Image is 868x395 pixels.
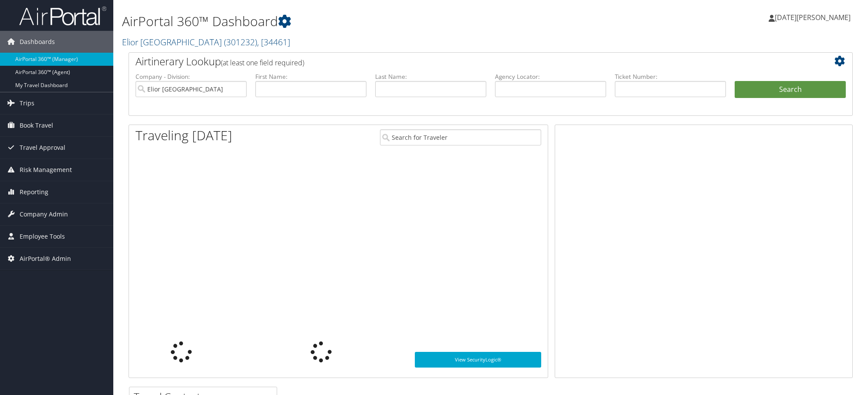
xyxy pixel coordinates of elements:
[255,72,366,81] label: First Name:
[20,248,71,270] span: AirPortal® Admin
[224,36,257,48] span: ( 301232 )
[136,72,247,81] label: Company - Division:
[375,72,486,81] label: Last Name:
[615,72,726,81] label: Ticket Number:
[20,203,68,225] span: Company Admin
[257,36,290,48] span: , [ 34461 ]
[20,159,72,181] span: Risk Management
[769,4,859,30] a: [DATE][PERSON_NAME]
[20,137,65,159] span: Travel Approval
[20,226,65,247] span: Employee Tools
[20,31,55,53] span: Dashboards
[221,58,304,68] span: (at least one field required)
[136,54,786,69] h2: Airtinerary Lookup
[136,126,232,145] h1: Traveling [DATE]
[495,72,606,81] label: Agency Locator:
[775,13,851,22] span: [DATE][PERSON_NAME]
[122,12,614,30] h1: AirPortal 360™ Dashboard
[735,81,846,98] button: Search
[122,36,290,48] a: Elior [GEOGRAPHIC_DATA]
[20,181,48,203] span: Reporting
[380,129,542,145] input: Search for Traveler
[20,92,34,114] span: Trips
[415,352,541,368] a: View SecurityLogic®
[19,6,106,26] img: airportal-logo.png
[20,115,53,136] span: Book Travel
